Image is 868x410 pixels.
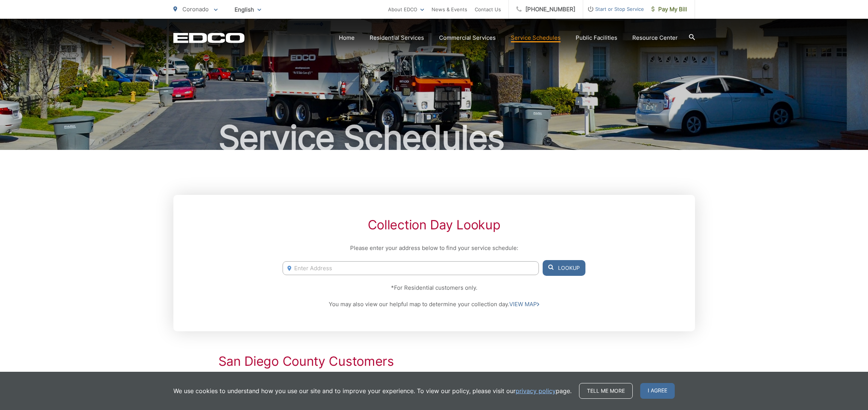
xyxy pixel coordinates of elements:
a: privacy policy [516,386,556,395]
a: EDCD logo. Return to the homepage. [173,33,245,43]
button: Lookup [543,260,585,276]
span: Pay My Bill [651,5,687,14]
p: You may also view our helpful map to determine your collection day. [283,300,585,309]
p: We use cookies to understand how you use our site and to improve your experience. To view our pol... [173,386,572,395]
a: Resource Center [632,33,678,42]
a: Residential Services [370,33,424,42]
h2: Collection Day Lookup [283,217,585,232]
a: Commercial Services [439,33,496,42]
p: Please enter your address below to find your service schedule: [283,244,585,253]
a: Service Schedules [511,33,561,42]
span: Coronado [182,6,209,13]
span: I agree [640,383,675,399]
a: Home [339,33,355,42]
span: English [229,3,267,16]
h2: San Diego County Customers [218,354,650,369]
a: About EDCO [388,5,424,14]
a: Public Facilities [576,33,617,42]
a: Tell me more [579,383,633,399]
a: Contact Us [475,5,501,14]
a: VIEW MAP [509,300,539,309]
p: *For Residential customers only. [283,283,585,292]
input: Enter Address [283,261,539,275]
h1: Service Schedules [173,119,695,157]
a: News & Events [432,5,467,14]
